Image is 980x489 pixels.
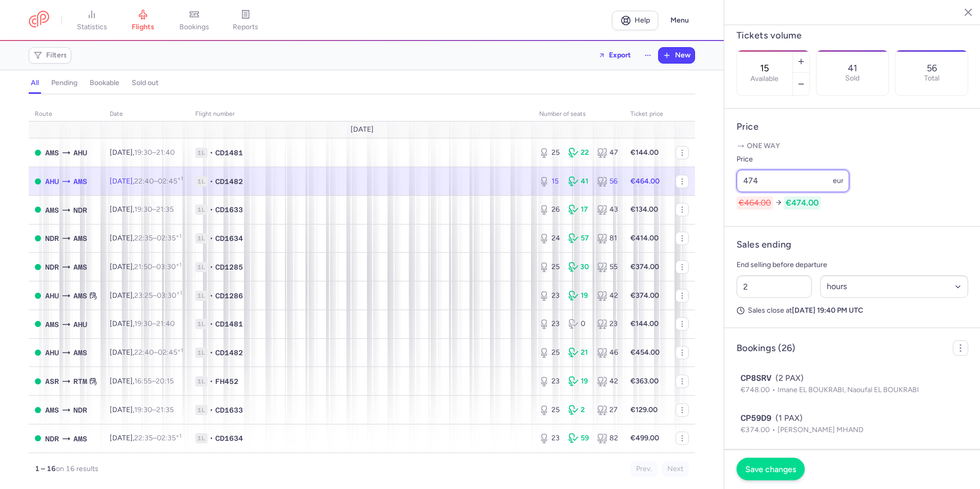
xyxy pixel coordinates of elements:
p: End selling before departure [737,259,968,271]
h4: pending [51,78,77,88]
span: [DATE], [110,262,181,271]
span: 1L [195,148,208,158]
span: – [134,348,183,357]
span: 1L [195,262,208,272]
span: NDR [45,261,59,273]
div: 19 [568,376,589,386]
p: Sold [845,74,860,83]
span: • [210,233,213,243]
span: New [675,51,690,59]
div: 43 [597,205,618,215]
span: Save changes [745,464,796,474]
label: Available [750,75,779,83]
span: 1L [195,376,208,386]
span: CD1633 [215,405,243,415]
span: – [134,262,181,271]
button: CP8SRV(2 PAX)€748.00Imane EL BOUKRABI, Naoufal EL BOUKRABI [741,372,964,396]
div: (2 PAX) [741,372,964,384]
a: flights [117,9,169,32]
span: AMS [73,347,87,358]
strong: €374.00 [630,291,659,300]
div: 81 [597,233,618,243]
time: 02:35 [157,434,181,442]
div: 25 [539,348,560,358]
strong: €144.00 [630,319,659,328]
span: 1L [195,348,208,358]
time: 19:30 [134,405,152,414]
input: --- [737,170,849,192]
span: ASR [45,376,59,387]
a: statistics [66,9,117,32]
sup: +1 [176,290,182,296]
h4: all [31,78,39,88]
div: 23 [539,376,560,386]
span: on 16 results [56,464,98,473]
span: • [210,319,213,329]
span: [DATE], [110,377,174,385]
span: 1L [195,205,208,215]
span: CD1482 [215,348,243,358]
div: 59 [568,433,589,443]
span: NDR [45,233,59,244]
span: eur [833,176,844,185]
time: 19:30 [134,319,152,328]
div: 47 [597,148,618,158]
button: Save changes [737,458,805,480]
a: bookings [169,9,220,32]
time: 21:35 [156,405,174,414]
span: AMS [45,404,59,416]
h4: sold out [132,78,158,88]
span: reports [233,23,258,32]
span: [DATE], [110,234,181,242]
div: 25 [539,262,560,272]
strong: €414.00 [630,234,659,242]
th: Flight number [189,107,533,122]
time: 22:40 [134,348,154,357]
h4: Price [737,121,968,133]
span: 1L [195,433,208,443]
div: 42 [597,291,618,301]
span: AMS [45,319,59,330]
th: date [104,107,189,122]
span: CD1286 [215,291,243,301]
div: 46 [597,348,618,358]
a: reports [220,9,271,32]
div: 25 [539,405,560,415]
span: CD1481 [215,319,243,329]
span: CD1634 [215,233,243,243]
p: 41 [848,63,857,73]
span: €374.00 [741,425,778,434]
span: NDR [45,433,59,444]
button: Filters [29,48,71,63]
span: – [134,177,183,186]
div: (1 PAX) [741,412,964,424]
span: CD1285 [215,262,243,272]
div: 15 [539,176,560,187]
th: Ticket price [624,107,669,122]
span: • [210,148,213,158]
span: Imane EL BOUKRABI, Naoufal EL BOUKRABI [778,385,919,394]
time: 20:15 [156,377,174,385]
a: CitizenPlane red outlined logo [29,11,49,30]
time: 23:25 [134,291,153,300]
div: 24 [539,233,560,243]
time: 22:35 [134,234,153,242]
span: NDR [73,404,87,416]
span: – [134,234,181,242]
div: 25 [539,148,560,158]
span: • [210,262,213,272]
h4: Sales ending [737,239,791,251]
p: Total [924,74,940,83]
span: • [210,205,213,215]
span: 1L [195,233,208,243]
a: Help [612,11,658,30]
div: 57 [568,233,589,243]
sup: +1 [177,175,183,182]
strong: €134.00 [630,205,658,214]
input: ## [737,275,812,298]
span: AHU [45,347,59,358]
button: New [659,48,695,63]
h4: Tickets volume [737,30,968,42]
span: CP8SRV [741,372,771,384]
span: CD1633 [215,205,243,215]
